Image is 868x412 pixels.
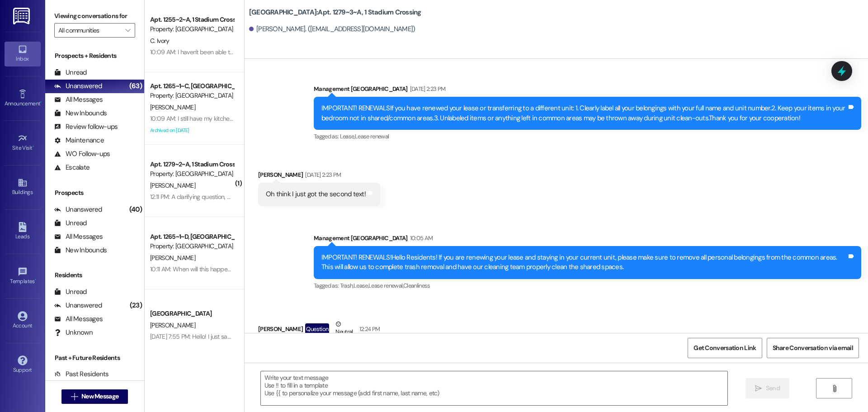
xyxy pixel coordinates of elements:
[688,338,762,358] button: Get Conversation Link
[150,181,195,189] span: [PERSON_NAME]
[357,324,380,334] div: 12:24 PM
[54,109,107,118] div: New Inbounds
[5,353,41,377] a: Support
[266,189,366,199] div: Oh think I just got the second text!
[150,15,234,24] div: Apt. 1255~2~A, 1 Stadium Crossing
[767,338,859,358] button: Share Conversation via email
[249,24,415,34] div: [PERSON_NAME]. ([EMAIL_ADDRESS][DOMAIN_NAME])
[340,282,354,289] span: Trash ,
[54,218,87,228] div: Unread
[150,265,242,273] div: 10:11 AM: When will this happen by?
[45,270,144,280] div: Residents
[5,308,41,333] a: Account
[54,314,103,324] div: All Messages
[693,343,756,353] span: Get Conversation Link
[54,163,90,172] div: Escalate
[755,385,762,392] i: 
[5,219,41,244] a: Leads
[408,233,433,243] div: 10:05 AM
[249,8,421,17] b: [GEOGRAPHIC_DATA]: Apt. 1279~3~A, 1 Stadium Crossing
[150,114,433,123] div: 10:09 AM: I still have my kitchen utensils in their cabinets and I am in another state at the mom...
[13,8,32,24] img: ResiDesk Logo
[127,203,144,217] div: (40)
[61,389,128,404] button: New Message
[314,233,861,246] div: Management [GEOGRAPHIC_DATA]
[314,130,861,143] div: Tagged as:
[745,378,789,398] button: Send
[45,51,144,61] div: Prospects + Residents
[150,169,234,179] div: Property: [GEOGRAPHIC_DATA]
[355,133,389,140] span: Lease renewal
[408,84,446,94] div: [DATE] 2:23 PM
[403,282,430,289] span: Cleanliness
[54,232,103,242] div: All Messages
[54,81,102,91] div: Unanswered
[773,343,853,353] span: Share Conversation via email
[766,384,780,393] span: Send
[149,125,235,136] div: Archived on [DATE]
[150,242,234,251] div: Property: [GEOGRAPHIC_DATA]
[45,353,144,363] div: Past + Future Residents
[54,122,118,132] div: Review follow-ups
[54,328,93,337] div: Unknown
[150,254,195,262] span: [PERSON_NAME]
[314,279,861,292] div: Tagged as:
[33,143,34,150] span: •
[54,301,102,310] div: Unanswered
[150,91,234,100] div: Property: [GEOGRAPHIC_DATA]
[54,287,87,297] div: Unread
[321,104,847,123] div: IMPORTANT! RENEWALSIf you have renewed your lease or transferring to a different unit: 1. Clearly...
[125,27,130,34] i: 
[150,309,234,318] div: [GEOGRAPHIC_DATA]
[58,23,121,38] input: All communities
[321,253,847,272] div: IMPORTANT! RENEWALS!Hello Residents! If you are renewing your lease and staying in your current u...
[5,42,41,66] a: Inbox
[831,385,838,392] i: 
[150,160,234,169] div: Apt. 1279~2~A, 1 Stadium Crossing
[45,188,144,198] div: Prospects
[71,393,78,400] i: 
[150,48,320,56] div: 10:09 AM: I haven't been able to find my key. I will just pay the fee
[5,264,41,289] a: Templates •
[54,9,135,23] label: Viewing conversations for
[54,95,103,104] div: All Messages
[340,133,355,140] span: Lease ,
[5,131,41,155] a: Site Visit •
[5,175,41,199] a: Buildings
[150,103,195,111] span: [PERSON_NAME]
[303,170,341,180] div: [DATE] 2:23 PM
[40,99,42,105] span: •
[150,24,234,34] div: Property: [GEOGRAPHIC_DATA]
[150,321,195,329] span: [PERSON_NAME]
[54,369,109,379] div: Past Residents
[127,79,144,93] div: (63)
[368,282,403,289] span: Lease renewal ,
[150,193,464,201] div: 12:11 PM: A clarifying question, do we need to remove our stuff from the cupboards in the kitchen...
[54,149,110,159] div: WO Follow-ups
[54,136,104,145] div: Maintenance
[354,282,368,289] span: Lease ,
[150,81,234,91] div: Apt. 1265~1~C, [GEOGRAPHIC_DATA]
[127,298,144,313] div: (23)
[54,68,87,77] div: Unread
[150,232,234,242] div: Apt. 1265~1~D, [GEOGRAPHIC_DATA]
[54,246,107,255] div: New Inbounds
[150,37,169,45] span: C. Ivory
[54,205,102,214] div: Unanswered
[305,323,329,335] div: Question
[314,84,861,97] div: Management [GEOGRAPHIC_DATA]
[334,319,354,338] div: Neutral
[35,277,36,283] span: •
[258,319,393,341] div: [PERSON_NAME]
[258,170,380,183] div: [PERSON_NAME]
[81,392,118,401] span: New Message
